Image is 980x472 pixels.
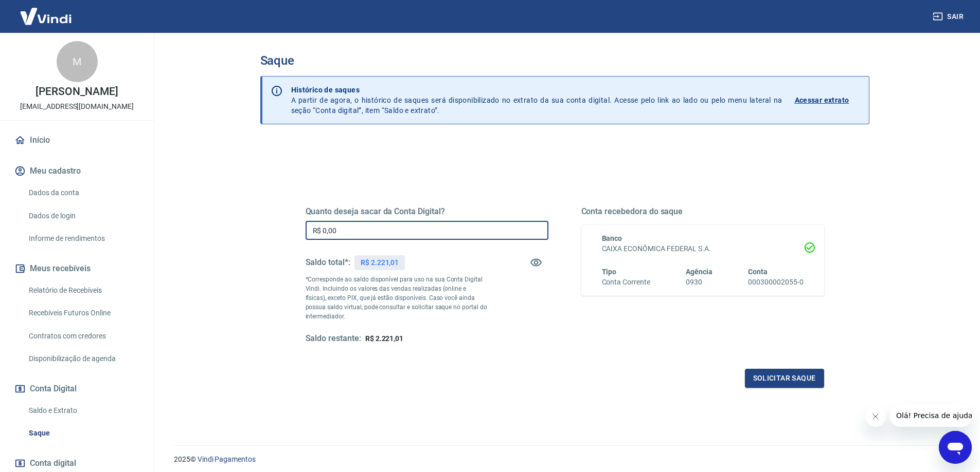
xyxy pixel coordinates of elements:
button: Meu cadastro [12,160,141,182]
a: Dados de login [25,205,141,226]
span: R$ 2.221,01 [365,334,403,343]
iframe: Fechar mensagem [865,406,886,427]
span: Banco [602,234,622,242]
h5: Saldo restante: [306,333,361,344]
p: [PERSON_NAME] [35,86,118,97]
h6: 000300002055-0 [748,277,803,288]
a: Contratos com credores [25,326,141,347]
span: Olá! Precisa de ajuda? [6,7,86,15]
a: Disponibilização de agenda [25,348,141,369]
h5: Conta recebedora do saque [581,206,824,217]
p: [EMAIL_ADDRESS][DOMAIN_NAME] [20,101,134,112]
h3: Saque [260,53,869,68]
h5: Quanto deseja sacar da Conta Digital? [306,206,548,217]
p: Acessar extrato [795,95,849,105]
a: Relatório de Recebíveis [25,280,141,301]
iframe: Mensagem da empresa [890,404,972,427]
h6: 0930 [686,277,712,288]
div: M [57,41,98,82]
p: *Corresponde ao saldo disponível para uso na sua Conta Digital Vindi. Incluindo os valores das ve... [306,275,488,321]
a: Dados da conta [25,182,141,203]
button: Conta Digital [12,377,141,400]
a: Vindi Pagamentos [198,455,256,463]
button: Meus recebíveis [12,257,141,280]
span: Agência [686,268,712,276]
a: Início [12,129,141,152]
p: A partir de agora, o histórico de saques será disponibilizado no extrato da sua conta digital. Ac... [291,85,782,116]
a: Recebíveis Futuros Online [25,303,141,324]
a: Informe de rendimentos [25,228,141,249]
a: Saldo e Extrato [25,400,141,421]
iframe: Botão para abrir a janela de mensagens [939,431,972,464]
p: Histórico de saques [291,85,782,95]
span: Tipo [602,268,617,276]
h6: Conta Corrente [602,277,650,288]
span: Conta [748,268,768,276]
button: Solicitar saque [745,369,824,388]
a: Saque [25,423,141,444]
button: Sair [931,7,968,26]
span: Conta digital [30,456,76,470]
h6: CAIXA ECONÔMICA FEDERAL S.A. [602,243,804,254]
a: Acessar extrato [795,85,861,116]
p: R$ 2.221,01 [361,257,399,268]
h5: Saldo total*: [306,257,350,268]
p: 2025 © [174,454,955,465]
img: Vindi [12,1,79,32]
